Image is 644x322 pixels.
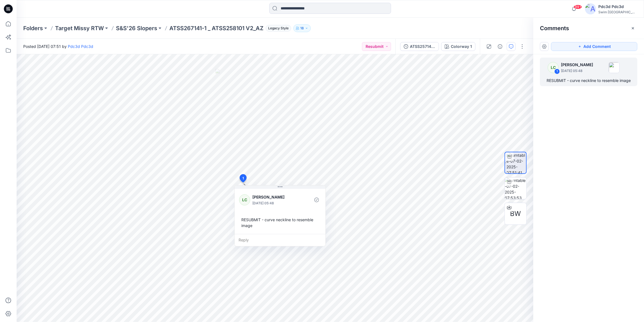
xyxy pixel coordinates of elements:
[547,77,631,84] div: RESUBMIT - curve neckline to resemble image
[55,24,104,32] a: Target Missy RTW
[561,68,593,74] p: [DATE] 05:48
[252,194,298,200] p: [PERSON_NAME]
[561,61,593,68] p: [PERSON_NAME]
[598,3,637,10] div: Pdc3d Pdc3d
[451,43,472,50] div: Colorway 1
[496,42,505,51] button: Details
[169,24,263,32] p: ATSS267141-1 _ ATSS258101 V2_AZ
[23,24,43,32] a: Folders
[239,215,321,231] div: RESUBMIT - curve neckline to resemble image
[23,43,93,49] span: Posted [DATE] 07:51 by
[506,152,526,173] img: turntable-07-02-2025-07:51:41
[68,44,93,49] a: Pdc3d Pdc3d
[263,24,291,32] button: Legacy Style
[235,234,325,246] div: Reply
[410,43,435,50] div: ATSS257141J_ATSS258101 V2 GC EDIT06
[548,62,559,73] div: LC
[441,42,475,51] button: Colorway 1
[554,69,560,74] div: 1
[540,25,569,32] h2: Comments
[585,3,596,14] img: avatar
[400,42,439,51] button: ATSS257141J_ATSS258101 V2 GC EDIT06
[293,24,311,32] button: 18
[266,25,291,32] span: Legacy Style
[239,194,250,205] div: LC
[300,25,304,31] p: 18
[242,176,244,181] span: 1
[252,200,298,206] p: [DATE] 05:48
[551,42,637,51] button: Add Comment
[116,24,157,32] a: S&S'26 Slopers
[510,209,521,219] span: BW
[574,5,582,9] span: 99+
[505,177,526,199] img: turntable-07-02-2025-07:53:53
[598,10,637,14] div: Swim [GEOGRAPHIC_DATA]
